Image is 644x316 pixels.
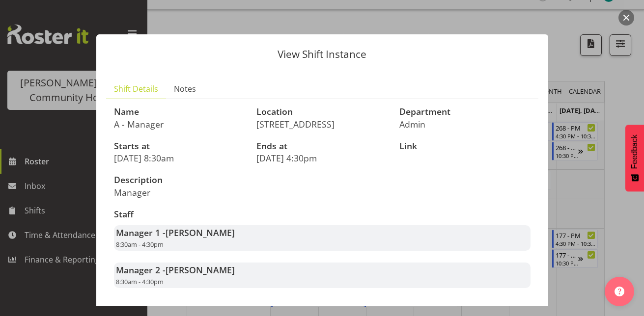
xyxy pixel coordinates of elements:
h3: Staff [114,210,531,219]
span: 8:30am - 4:30pm [116,240,164,249]
span: Shift Details [114,83,158,95]
h3: Ends at [256,141,388,151]
span: [PERSON_NAME] [166,227,235,238]
span: Notes [174,83,196,95]
h3: Name [114,107,245,117]
p: [DATE] 4:30pm [256,153,388,163]
h3: Location [256,107,388,117]
span: [PERSON_NAME] [166,264,235,276]
span: Feedback [630,134,639,169]
h3: Link [399,141,531,151]
h3: Department [399,107,531,117]
span: 8:30am - 4:30pm [116,277,164,286]
p: View Shift Instance [106,49,538,59]
h3: Starts at [114,141,245,151]
p: Manager [114,187,316,198]
p: A - Manager [114,119,245,130]
strong: Manager 2 - [116,264,235,276]
h3: Description [114,175,316,185]
p: [DATE] 8:30am [114,153,245,163]
p: [STREET_ADDRESS] [256,119,388,130]
img: help-xxl-2.png [615,287,624,296]
p: Admin [399,119,531,130]
button: Feedback - Show survey [625,125,644,191]
strong: Manager 1 - [116,227,235,238]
